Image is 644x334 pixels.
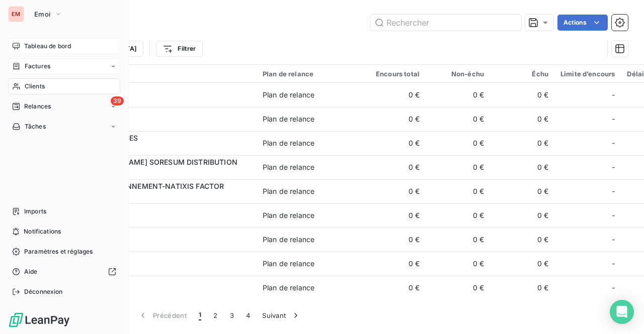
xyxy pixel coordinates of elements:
td: 0 € [490,228,554,252]
span: 1403 [69,264,251,274]
td: 0 € [426,276,490,300]
td: 0 € [490,155,554,179]
td: 0 € [426,155,490,179]
div: Limite d’encours [560,70,615,78]
span: 1 [199,310,201,320]
button: Actions [557,15,608,31]
span: Notifications [24,227,61,236]
a: Aide [8,264,120,280]
td: 0 € [361,252,426,276]
span: Clients [25,82,45,91]
div: Plan de relance [263,283,314,293]
td: 0 € [361,228,426,252]
td: 0 € [490,276,554,300]
span: 116 [69,143,251,153]
div: Échu [496,70,548,78]
span: 1209 [69,167,251,177]
a: 39Relances [8,98,120,115]
div: Plan de relance [263,235,314,245]
a: Tableau de bord [8,38,120,54]
a: Imports [8,203,120,219]
td: 0 € [361,179,426,203]
span: - [612,114,615,124]
td: 0 € [490,107,554,131]
span: Déconnexion [24,287,63,296]
a: Paramètres et réglages [8,244,120,260]
a: Factures [8,58,120,74]
span: 1904 [69,288,251,298]
button: 2 [207,305,223,326]
button: 4 [240,305,256,326]
td: 0 € [426,107,490,131]
div: Plan de relance [263,259,314,269]
span: Imports [24,207,46,216]
td: 0 € [361,83,426,107]
td: 0 € [361,155,426,179]
span: 104 [69,95,251,105]
div: Plan de relance [263,162,314,172]
td: 0 € [361,203,426,228]
div: Plan de relance [263,114,314,124]
span: - [612,259,615,269]
td: 0 € [361,276,426,300]
span: - [612,186,615,196]
td: 0 € [490,179,554,203]
div: Plan de relance [263,70,355,78]
div: Non-échu [432,70,484,78]
span: 39 [111,96,124,105]
span: 113 [69,119,251,129]
td: 0 € [426,131,490,155]
td: 0 € [490,252,554,276]
td: 0 € [426,83,490,107]
button: Filtrer [156,41,202,57]
span: 1307 [69,215,251,226]
span: Factures [25,62,50,71]
span: - [612,235,615,245]
td: 0 € [426,179,490,203]
span: Emoi [34,10,50,18]
span: - [612,283,615,293]
span: Tableau de bord [24,42,71,51]
div: Plan de relance [263,90,314,100]
td: 0 € [426,228,490,252]
span: 1303 M. ENVIRONNEMENT-NATIXIS FACTOR [69,182,224,190]
input: Rechercher [370,15,521,31]
td: 0 € [426,203,490,228]
td: 0 € [490,203,554,228]
button: Suivant [256,305,307,326]
span: - [612,162,615,172]
span: Tâches [25,122,46,131]
td: 0 € [361,131,426,155]
div: Plan de relance [263,186,314,196]
div: Plan de relance [263,138,314,148]
span: - [612,90,615,100]
img: Logo LeanPay [8,312,70,328]
span: - [612,210,615,220]
span: 1209 [PERSON_NAME] SORESUM DISTRIBUTION [69,158,237,166]
span: 1401 [69,240,251,250]
button: Précédent [132,305,193,326]
td: 0 € [426,252,490,276]
span: Aide [24,267,38,276]
button: 1 [193,305,207,326]
div: Plan de relance [263,210,314,220]
td: 0 € [490,83,554,107]
a: Clients [8,78,120,94]
span: Relances [24,102,51,111]
a: Tâches [8,119,120,135]
span: - [612,138,615,148]
div: Encours total [367,70,420,78]
button: 3 [224,305,240,326]
div: Open Intercom Messenger [610,300,634,324]
span: Paramètres et réglages [24,247,93,256]
td: 0 € [490,131,554,155]
td: 0 € [361,107,426,131]
span: 1303 [69,191,251,201]
div: EM [8,6,24,22]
